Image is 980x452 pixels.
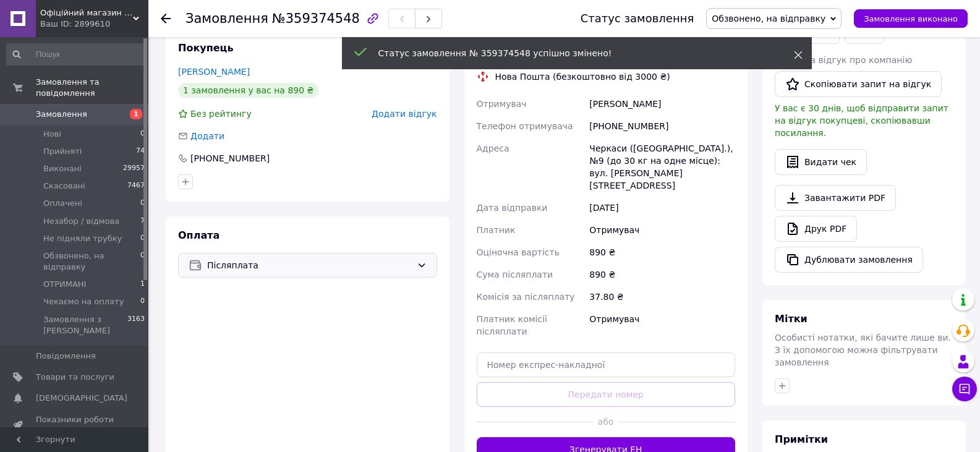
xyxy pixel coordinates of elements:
[372,109,437,119] span: Додати відгук
[178,83,318,98] div: 1 замовлення у вас на 890 ₴
[43,233,122,244] span: Не підняли трубку
[477,352,736,377] input: Номер експрес-накладної
[43,314,127,336] span: Замовлення з [PERSON_NAME]
[43,198,82,209] span: Оплачені
[123,163,145,174] span: 29957
[43,279,86,290] span: ОТРИМАНІ
[492,70,673,83] div: Нова Пошта (безкоштовно від 3000 ₴)
[587,219,738,241] div: Отримувач
[136,146,145,157] span: 74
[477,314,547,336] span: Платник комісії післяплати
[43,216,119,227] span: Незабор / відмова
[587,263,738,286] div: 890 ₴
[587,197,738,219] div: [DATE]
[477,247,560,257] span: Оціночна вартість
[587,308,738,343] div: Отримувач
[477,203,548,213] span: Дата відправки
[178,229,219,241] span: Оплата
[140,279,145,290] span: 1
[140,216,145,227] span: 7
[127,181,145,192] span: 7467
[775,247,923,273] button: Дублювати замовлення
[36,393,127,404] span: [DEMOGRAPHIC_DATA]
[593,416,619,428] span: або
[178,67,250,77] a: [PERSON_NAME]
[477,292,575,302] span: Комісія за післяплату
[775,103,948,138] span: У вас є 30 днів, щоб відправити запит на відгук покупцеві, скопіювавши посилання.
[140,250,145,273] span: 0
[190,109,252,119] span: Без рейтингу
[477,270,553,279] span: Сума післяплати
[477,143,509,153] span: Адреса
[43,129,61,140] span: Нові
[189,152,271,164] div: [PHONE_NUMBER]
[775,71,942,97] button: Скопіювати запит на відгук
[40,7,133,19] span: Офіційний магазин PowerPlay
[190,131,224,141] span: Додати
[775,433,828,445] span: Примітки
[477,121,573,131] span: Телефон отримувача
[272,11,360,26] span: №359374548
[952,377,977,401] button: Чат з покупцем
[477,99,527,109] span: Отримувач
[43,181,85,192] span: Скасовані
[178,42,234,54] span: Покупець
[140,296,145,307] span: 0
[477,225,516,235] span: Платник
[36,77,148,99] span: Замовлення та повідомлення
[775,185,896,211] a: Завантажити PDF
[587,286,738,308] div: 37.80 ₴
[36,372,114,383] span: Товари та послуги
[36,109,87,120] span: Замовлення
[36,351,96,362] span: Повідомлення
[587,241,738,263] div: 890 ₴
[587,93,738,115] div: [PERSON_NAME]
[43,296,124,307] span: Чекаємо на оплату
[43,146,82,157] span: Прийняті
[43,163,82,174] span: Виконані
[140,233,145,244] span: 0
[587,115,738,137] div: [PHONE_NUMBER]
[140,129,145,140] span: 0
[864,14,958,23] span: Замовлення виконано
[36,414,114,437] span: Показники роботи компанії
[130,109,142,119] span: 1
[775,216,857,242] a: Друк PDF
[161,12,171,25] div: Повернутися назад
[127,314,145,336] span: 3163
[775,55,912,65] span: Запит на відгук про компанію
[775,313,807,325] span: Мітки
[207,258,412,272] span: Післяплата
[775,333,951,367] span: Особисті нотатки, які бачите лише ви. З їх допомогою можна фільтрувати замовлення
[185,11,268,26] span: Замовлення
[587,137,738,197] div: Черкаси ([GEOGRAPHIC_DATA].), №9 (до 30 кг на одне місце): вул. [PERSON_NAME][STREET_ADDRESS]
[854,9,968,28] button: Замовлення виконано
[581,12,694,25] div: Статус замовлення
[140,198,145,209] span: 0
[712,14,825,23] span: Обзвонено, на відправку
[40,19,148,30] div: Ваш ID: 2899610
[43,250,140,273] span: Обзвонено, на відправку
[378,47,763,59] div: Статус замовлення № 359374548 успішно змінено!
[6,43,146,66] input: Пошук
[775,149,867,175] button: Видати чек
